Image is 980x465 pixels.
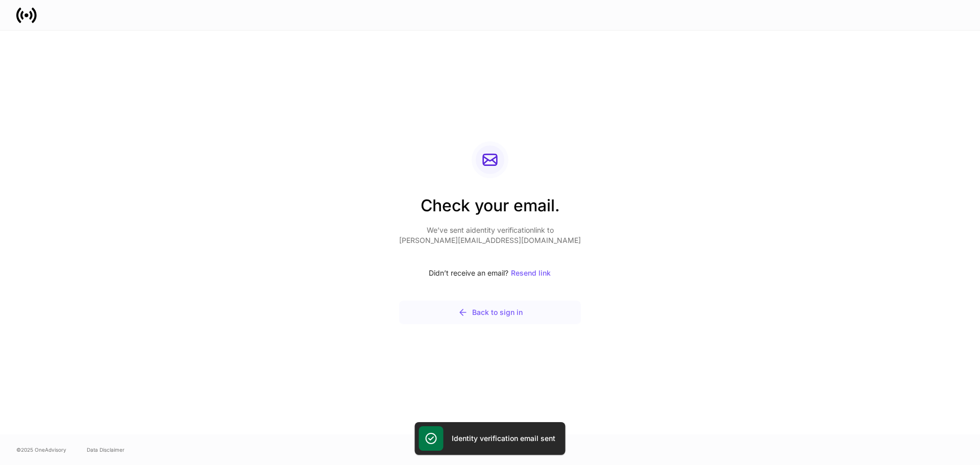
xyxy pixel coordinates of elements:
a: Data Disclaimer [87,446,125,454]
span: © 2025 OneAdvisory [16,446,66,454]
button: Back to sign in [399,301,581,324]
button: Resend link [510,262,551,284]
p: We’ve sent a identity verification link to [PERSON_NAME][EMAIL_ADDRESS][DOMAIN_NAME] [399,225,581,246]
h2: Check your email. [399,194,581,225]
div: Resend link [511,270,551,277]
h5: Identity verification email sent [452,433,555,444]
div: Back to sign in [458,307,523,317]
div: Didn’t receive an email? [399,262,581,284]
